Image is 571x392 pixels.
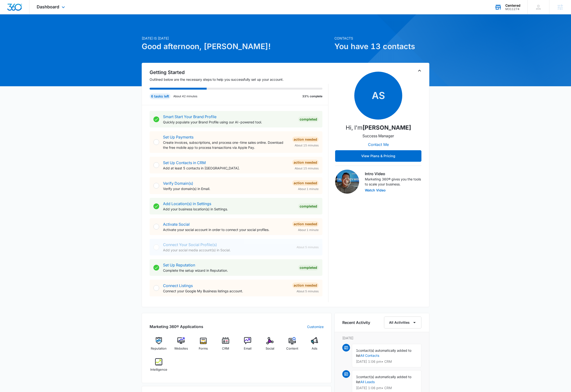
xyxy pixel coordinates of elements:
[163,181,193,186] a: Verify Domain(s)
[244,346,251,351] span: Email
[163,207,294,212] p: Add your business location(s) in Settings.
[356,348,411,357] span: contact(s) automatically added to list
[298,228,319,232] span: About 1 minute
[150,337,168,354] a: Reputation
[172,337,190,354] a: Websites
[365,189,386,192] button: Watch Video
[360,353,379,357] a: All Contacts
[163,248,293,253] p: Add your social media account(s) in Social.
[150,77,328,82] p: Outlined below are the necessary steps to help you successfully set up your account.
[362,133,394,139] p: Success Manager
[505,4,520,7] div: account name
[335,170,359,194] img: Intro Video
[295,166,319,171] span: About 15 minutes
[216,337,235,354] a: CRM
[335,150,421,162] button: View Plans & Pricing
[194,337,213,354] a: Forms
[142,36,332,41] p: [DATE] is [DATE]
[163,140,288,150] p: Create invoices, subscriptions, and process one-time sales online. Download the free mobile app t...
[292,137,319,142] div: Action Needed
[356,375,358,379] span: 1
[356,386,417,390] p: [DATE] 1:06 pm • CRM
[297,245,319,249] span: About 5 minutes
[356,360,417,363] p: [DATE] 1:06 pm • CRM
[302,94,322,98] p: 33% complete
[342,335,421,340] p: [DATE]
[150,324,203,329] h2: Marketing 360® Applications
[346,123,411,132] p: Hi, I'm
[283,337,302,354] a: Content
[292,180,319,186] div: Action Needed
[163,114,216,119] a: Smart Start Your Brand Profile
[292,282,319,288] div: Action Needed
[298,116,319,122] div: Completed
[354,72,402,120] span: AS
[505,7,520,11] div: account id
[150,358,168,375] a: Intelligence
[142,41,332,52] h1: Good afternoon, [PERSON_NAME]!
[334,36,429,41] p: Contacts
[151,346,167,351] span: Reputation
[312,346,317,351] span: Ads
[298,265,319,271] div: Completed
[163,227,288,232] p: Activate your social account in order to connect your social profiles.
[163,222,190,227] a: Activate Social
[150,69,328,76] h2: Getting Started
[261,337,279,354] a: Social
[150,93,170,99] div: 6 tasks left
[163,283,193,288] a: Connect Listings
[307,324,324,329] a: Customize
[163,160,206,165] a: Set Up Contacts in CRM
[222,346,229,351] span: CRM
[163,201,211,206] a: Add Location(s) in Settings
[292,221,319,227] div: Action Needed
[286,346,298,351] span: Content
[199,346,208,351] span: Forms
[163,120,294,125] p: Quickly populate your Brand Profile using our AI-powered tool.
[163,186,288,191] p: Verify your domain(s) in Email.
[163,288,288,294] p: Connect your Google My Business listings account.
[365,171,421,177] h3: Intro Video
[360,380,375,384] a: All Leads
[173,94,197,98] p: About 42 minutes
[163,166,288,171] p: Add at least 5 contacts in [GEOGRAPHIC_DATA].
[417,68,422,74] button: Toggle Collapse
[298,203,319,209] div: Completed
[292,160,319,165] div: Action Needed
[356,348,358,352] span: 1
[295,143,319,148] span: About 15 minutes
[163,135,193,139] a: Set Up Payments
[163,263,195,267] a: Set Up Reputation
[239,337,257,354] a: Email
[266,346,274,351] span: Social
[163,268,294,273] p: Complete the setup wizard in Reputation.
[305,337,324,354] a: Ads
[363,139,394,150] button: Contact Me
[298,187,319,191] span: About 1 minute
[297,289,319,294] span: About 5 minutes
[334,41,429,52] h1: You have 13 contacts
[365,177,421,187] p: Marketing 360® gives you the tools to scale your business.
[174,346,188,351] span: Websites
[362,124,411,131] strong: [PERSON_NAME]
[150,367,167,372] span: Intelligence
[384,317,421,329] button: All Activities
[37,4,59,9] span: Dashboard
[342,320,370,325] h6: Recent Activity
[356,375,411,384] span: contact(s) automatically added to list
